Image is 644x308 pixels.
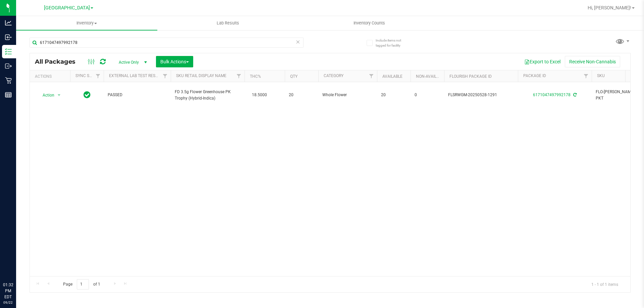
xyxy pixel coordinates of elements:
[16,16,157,30] a: Inventory
[322,92,373,98] span: Whole Flower
[44,5,90,11] span: [GEOGRAPHIC_DATA]
[35,58,82,65] span: All Packages
[75,73,101,78] a: Sync Status
[290,74,298,79] a: Qty
[157,16,299,30] a: Lab Results
[77,279,89,290] input: 1
[5,19,12,26] inline-svg: Analytics
[344,20,394,26] span: Inventory Counts
[249,90,270,100] span: 18.5000
[5,48,12,55] inline-svg: Inventory
[5,91,12,98] inline-svg: Reports
[586,279,624,289] span: 1 - 1 of 1 items
[37,90,55,100] span: Action
[382,74,402,79] a: Available
[250,74,261,79] a: THC%
[160,59,189,64] span: Bulk Actions
[208,20,248,26] span: Lab Results
[523,73,546,78] a: Package ID
[588,5,631,10] span: Hi, [PERSON_NAME]!
[3,300,13,305] p: 09/22
[449,74,492,79] a: Flourish Package ID
[376,38,409,48] span: Include items not tagged for facility
[7,254,27,274] iframe: Resource center
[381,92,407,98] span: 20
[581,70,592,82] a: Filter
[572,93,577,97] span: Sync from Compliance System
[30,38,304,48] input: Search Package ID, Item Name, SKU, Lot or Part Number...
[176,73,226,78] a: Sku Retail Display Name
[109,73,162,78] a: External Lab Test Result
[84,90,91,100] span: In Sync
[3,282,13,300] p: 01:32 PM EDT
[520,56,565,67] button: Export to Excel
[35,74,67,79] div: Actions
[175,89,240,102] span: FD 3.5g Flower Greenhouse PK Trophy (Hybrid-Indica)
[415,92,440,98] span: 0
[5,77,12,84] inline-svg: Retail
[533,93,571,97] a: 6171047497992178
[16,20,157,26] span: Inventory
[448,92,514,98] span: FLSRWGM-20250528-1291
[233,70,245,82] a: Filter
[57,279,106,290] span: Page of 1
[5,34,12,41] inline-svg: Inbound
[108,92,167,98] span: PASSED
[299,16,440,30] a: Inventory Counts
[597,73,605,78] a: SKU
[565,56,620,67] button: Receive Non-Cannabis
[324,73,343,78] a: Category
[156,56,193,67] button: Bulk Actions
[296,38,300,46] span: Clear
[93,70,104,82] a: Filter
[366,70,377,82] a: Filter
[289,92,314,98] span: 20
[55,90,63,100] span: select
[5,63,12,69] inline-svg: Outbound
[416,74,446,79] a: Non-Available
[160,70,171,82] a: Filter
